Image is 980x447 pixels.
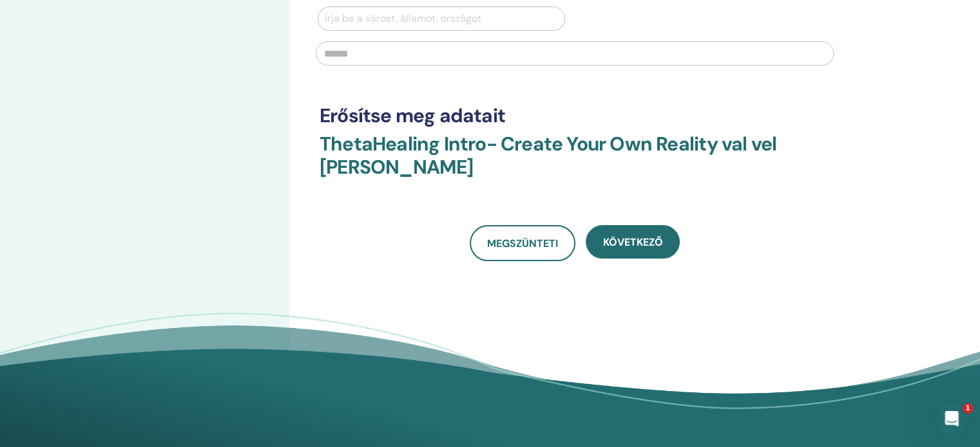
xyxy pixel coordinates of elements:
[963,403,973,414] span: 1
[487,237,558,250] span: Megszünteti
[586,225,680,259] button: Következő
[603,235,663,249] span: Következő
[320,104,830,127] h3: Erősítse meg adatait
[470,225,575,261] a: Megszünteti
[936,403,967,434] iframe: Intercom live chat
[320,132,830,194] h3: ThetaHealing Intro- Create Your Own Reality val vel [PERSON_NAME]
